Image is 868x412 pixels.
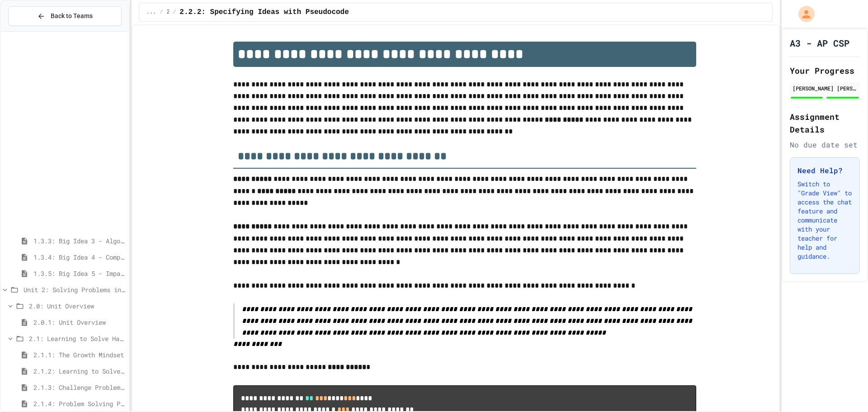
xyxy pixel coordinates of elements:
[173,9,176,16] span: /
[790,139,860,150] div: No due date set
[33,350,125,360] span: 2.1.1: The Growth Mindset
[29,301,125,311] span: 2.0: Unit Overview
[146,9,156,16] span: ...
[790,37,849,49] h1: A3 - AP CSP
[33,383,125,392] span: 2.1.3: Challenge Problem - The Bridge
[830,376,859,403] iframe: chat widget
[33,399,125,408] span: 2.1.4: Problem Solving Practice
[33,317,125,327] span: 2.0.1: Unit Overview
[797,180,852,261] p: Switch to "Grade View" to access the chat feature and communicate with your teacher for help and ...
[789,4,817,24] div: My Account
[793,336,859,375] iframe: chat widget
[790,64,860,77] h2: Your Progress
[29,334,125,343] span: 2.1: Learning to Solve Hard Problems
[33,252,125,262] span: 1.3.4: Big Idea 4 - Computing Systems and Networks
[179,7,349,18] span: 2.2.2: Specifying Ideas with Pseudocode
[51,11,93,21] span: Back to Teams
[33,269,125,278] span: 1.3.5: Big Idea 5 - Impact of Computing
[790,110,860,136] h2: Assignment Details
[24,285,125,294] span: Unit 2: Solving Problems in Computer Science
[160,9,163,16] span: /
[8,6,122,26] button: Back to Teams
[167,9,170,16] span: 2.2: Algorithms - from Pseudocode to Flowcharts
[793,84,857,92] div: [PERSON_NAME] [PERSON_NAME]
[797,165,852,176] h3: Need Help?
[33,366,125,376] span: 2.1.2: Learning to Solve Hard Problems
[33,236,125,246] span: 1.3.3: Big Idea 3 - Algorithms and Programming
